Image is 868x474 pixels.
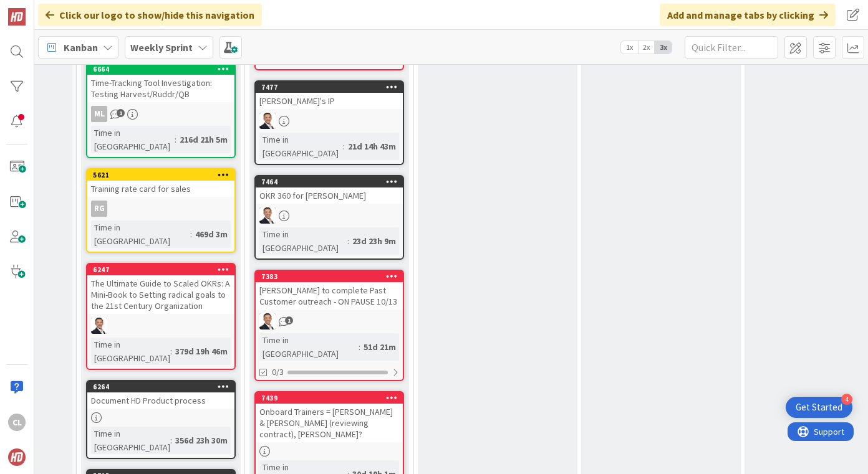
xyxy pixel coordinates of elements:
[130,41,193,54] b: Weekly Sprint
[91,201,107,217] div: RG
[256,282,403,310] div: [PERSON_NAME] to complete Past Customer outreach - ON PAUSE 10/13
[91,126,175,153] div: Time in [GEOGRAPHIC_DATA]
[117,109,125,117] span: 1
[256,207,403,224] div: SL
[259,333,359,361] div: Time in [GEOGRAPHIC_DATA]
[347,234,349,248] span: :
[259,227,347,255] div: Time in [GEOGRAPHIC_DATA]
[259,207,276,224] img: SL
[87,318,234,334] div: SL
[256,404,403,442] div: Onboard Trainers = [PERSON_NAME] & [PERSON_NAME] (reviewing contract), [PERSON_NAME]?
[621,41,638,54] span: 1x
[87,264,234,314] div: 6247The Ultimate Guide to Scaled OKRs: A Mini-Book to Setting radical goals to the 21st Century O...
[87,392,234,409] div: Document HD Product process
[259,113,276,129] img: SL
[26,2,57,17] span: Support
[93,265,234,274] div: 6247
[190,227,192,241] span: :
[91,338,170,365] div: Time in [GEOGRAPHIC_DATA]
[93,65,234,73] div: 6664
[87,264,234,275] div: 6247
[256,93,403,109] div: [PERSON_NAME]'s IP
[256,82,403,109] div: 7477[PERSON_NAME]'s IP
[343,140,345,153] span: :
[172,344,231,358] div: 379d 19h 46m
[796,401,842,414] div: Get Started
[64,40,98,55] span: Kanban
[172,434,231,447] div: 356d 23h 30m
[272,366,284,379] span: 0/3
[91,427,170,454] div: Time in [GEOGRAPHIC_DATA]
[87,64,234,75] div: 6664
[685,36,778,59] input: Quick Filter...
[93,171,234,179] div: 5621
[786,397,852,418] div: Open Get Started checklist, remaining modules: 4
[87,169,234,197] div: 5621Training rate card for sales
[256,392,403,404] div: 7439
[87,275,234,314] div: The Ultimate Guide to Scaled OKRs: A Mini-Book to Setting radical goals to the 21st Century Organ...
[345,140,399,153] div: 21d 14h 43m
[261,272,403,281] div: 7383
[638,41,655,54] span: 2x
[175,133,176,146] span: :
[87,106,234,122] div: ML
[91,106,107,122] div: ML
[261,178,403,186] div: 7464
[259,133,343,160] div: Time in [GEOGRAPHIC_DATA]
[170,344,172,358] span: :
[87,75,234,102] div: Time-Tracking Tool Investigation: Testing Harvest/Ruddr/QB
[256,271,403,282] div: 7383
[87,381,234,392] div: 6264
[256,313,403,329] div: SL
[655,41,672,54] span: 3x
[256,392,403,442] div: 7439Onboard Trainers = [PERSON_NAME] & [PERSON_NAME] (reviewing contract), [PERSON_NAME]?
[261,394,403,402] div: 7439
[660,4,836,26] div: Add and manage tabs by clicking
[192,227,231,241] div: 469d 3m
[87,201,234,217] div: RG
[256,176,403,204] div: 7464OKR 360 for [PERSON_NAME]
[256,271,403,310] div: 7383[PERSON_NAME] to complete Past Customer outreach - ON PAUSE 10/13
[259,313,276,329] img: SL
[256,176,403,187] div: 7464
[91,318,107,334] img: SL
[170,434,172,447] span: :
[87,181,234,197] div: Training rate card for sales
[87,64,234,102] div: 6664Time-Tracking Tool Investigation: Testing Harvest/Ruddr/QB
[256,187,403,204] div: OKR 360 for [PERSON_NAME]
[8,8,26,26] img: Visit kanbanzone.com
[261,83,403,92] div: 7477
[8,414,26,431] div: CL
[87,381,234,409] div: 6264Document HD Product process
[841,394,852,405] div: 4
[93,382,234,391] div: 6264
[360,340,399,354] div: 51d 21m
[8,448,26,466] img: avatar
[87,169,234,181] div: 5621
[349,234,399,248] div: 23d 23h 9m
[38,4,262,26] div: Click our logo to show/hide this navigation
[285,316,293,325] span: 1
[359,340,360,354] span: :
[91,220,190,248] div: Time in [GEOGRAPHIC_DATA]
[256,82,403,93] div: 7477
[256,113,403,129] div: SL
[176,133,231,146] div: 216d 21h 5m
